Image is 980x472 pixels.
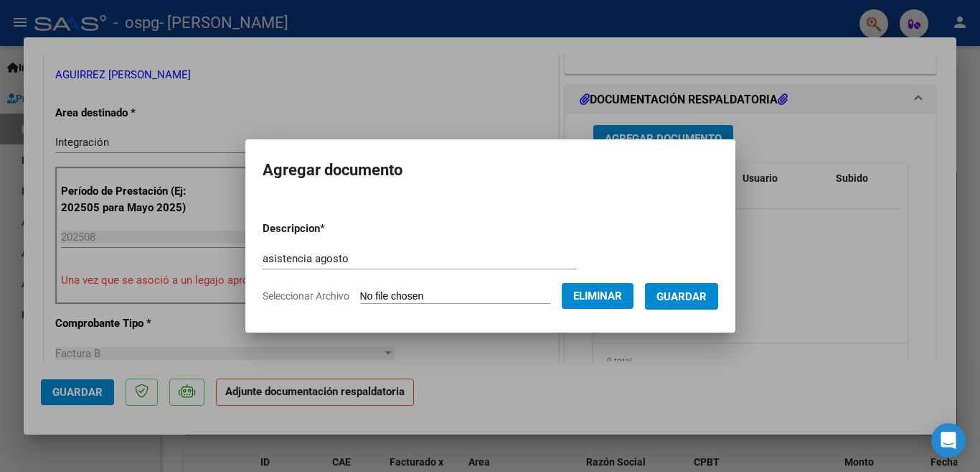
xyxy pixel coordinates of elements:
span: Guardar [656,290,707,303]
button: Eliminar [562,283,633,309]
button: Guardar [645,283,718,310]
p: Descripcion [263,221,400,237]
span: Seleccionar Archivo [263,290,349,302]
span: Eliminar [573,290,622,302]
h2: Agregar documento [263,157,718,184]
div: Open Intercom Messenger [931,423,966,458]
